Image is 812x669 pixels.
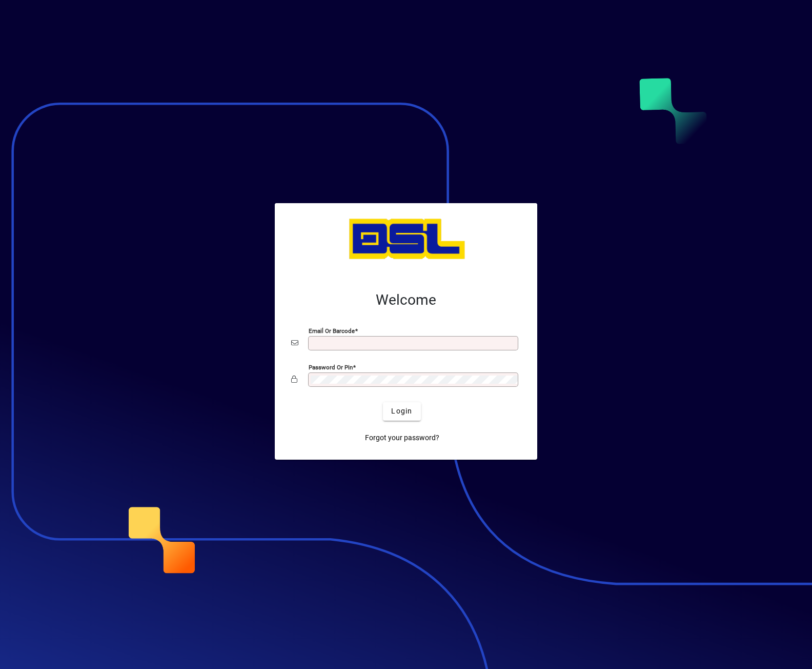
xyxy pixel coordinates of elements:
[361,429,443,447] a: Forgot your password?
[383,402,420,421] button: Login
[309,363,353,370] mat-label: Password or Pin
[291,291,521,309] h2: Welcome
[391,406,412,417] span: Login
[365,432,439,443] span: Forgot your password?
[309,327,355,334] mat-label: Email or Barcode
